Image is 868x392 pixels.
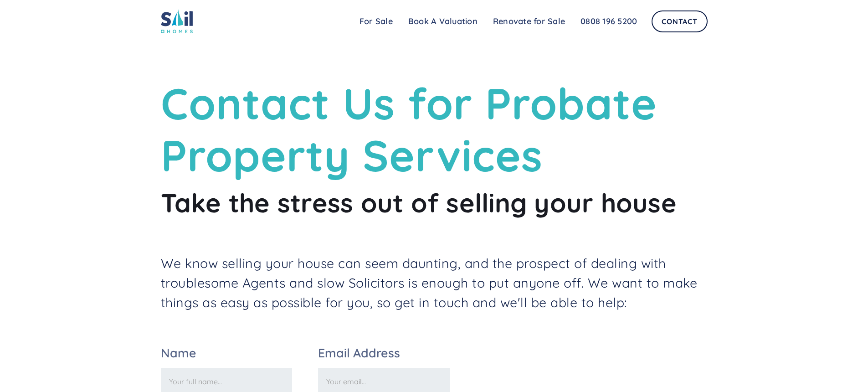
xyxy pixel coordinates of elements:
[161,186,708,219] h2: Take the stress out of selling your house
[573,12,645,31] a: 0808 196 5200
[161,9,193,33] img: sail home logo colored
[652,10,707,32] a: Contact
[161,253,708,312] p: We know selling your house can seem daunting, and the prospect of dealing with troublesome Agents...
[161,347,293,359] label: Name
[318,347,450,359] label: Email Address
[485,12,573,31] a: Renovate for Sale
[401,12,485,31] a: Book A Valuation
[161,77,708,182] h1: Contact Us for Probate Property Services
[352,12,401,31] a: For Sale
